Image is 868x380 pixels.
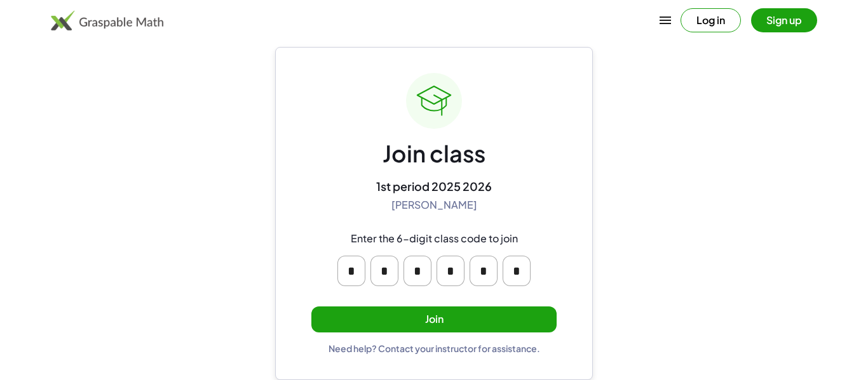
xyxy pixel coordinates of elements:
input: Please enter OTP character 4 [437,256,465,286]
button: Log in [681,8,741,32]
input: Please enter OTP character 3 [403,256,431,286]
button: Sign up [751,8,817,32]
div: Enter the 6-digit class code to join [351,232,518,246]
div: [PERSON_NAME] [391,199,477,212]
input: Please enter OTP character 6 [503,256,531,286]
button: Join [311,306,557,332]
div: Need help? Contact your instructor for assistance. [329,343,540,354]
input: Please enter OTP character 2 [370,256,398,286]
input: Please enter OTP character 1 [337,256,365,286]
div: Join class [383,139,485,169]
input: Please enter OTP character 5 [470,256,498,286]
div: 1st period 2025 2026 [376,179,492,193]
